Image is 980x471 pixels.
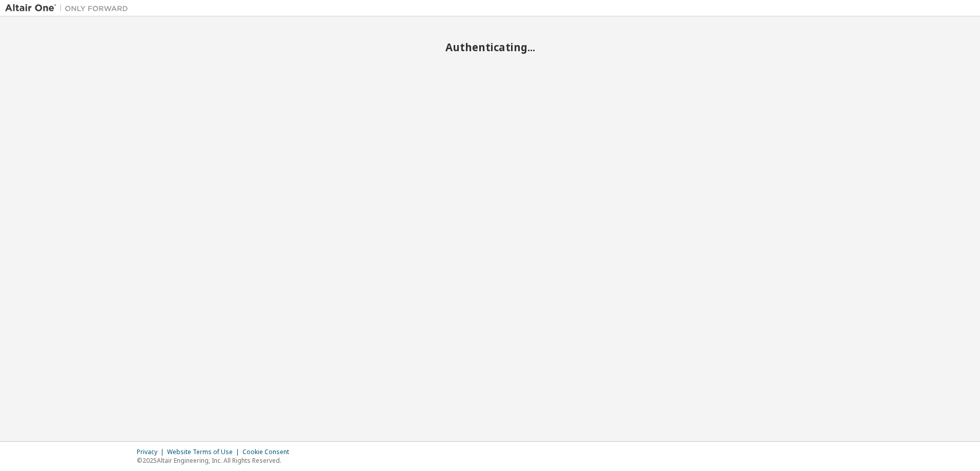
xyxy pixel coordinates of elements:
[137,456,295,465] p: © 2025 Altair Engineering, Inc. All Rights Reserved.
[5,40,975,54] h2: Authenticating...
[137,448,167,456] div: Privacy
[242,448,295,456] div: Cookie Consent
[5,3,133,13] img: Altair One
[167,448,242,456] div: Website Terms of Use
